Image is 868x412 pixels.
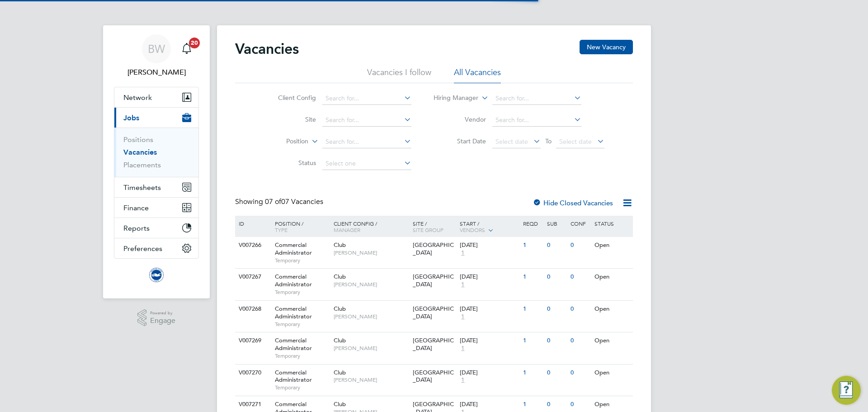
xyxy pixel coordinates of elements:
span: [PERSON_NAME] [334,313,408,320]
button: Jobs [114,108,198,128]
label: Position [256,137,308,146]
span: Select date [559,137,592,146]
input: Search for... [322,114,411,127]
div: Site / [410,216,458,237]
span: [GEOGRAPHIC_DATA] [413,305,454,320]
span: [PERSON_NAME] [334,345,408,352]
img: brightonandhovealbion-logo-retina.png [149,268,164,282]
input: Search for... [492,92,581,105]
label: Start Date [434,137,486,145]
span: 20 [189,38,200,48]
label: Status [264,159,316,167]
span: Club [334,336,346,344]
span: Timesheets [123,183,161,192]
button: Network [114,87,198,107]
span: Commercial Administrator [275,241,312,256]
a: 20 [178,34,196,63]
div: 0 [568,365,592,381]
div: Status [592,216,632,231]
div: V007269 [236,332,268,349]
a: Powered byEngage [137,309,176,327]
span: BW [148,43,165,55]
button: Finance [114,198,198,218]
input: Select one [322,157,411,170]
label: Vendor [434,115,486,123]
div: 1 [521,332,544,349]
span: Manager [334,226,360,233]
span: Commercial Administrator [275,273,312,288]
div: Open [592,269,632,285]
div: [DATE] [460,401,519,408]
div: 0 [568,332,592,349]
span: 1 [460,249,466,257]
span: 1 [460,313,466,321]
div: [DATE] [460,337,519,345]
span: Club [334,241,346,249]
button: Reports [114,218,198,238]
div: ID [236,216,268,231]
span: Engage [150,317,175,325]
a: Placements [123,161,161,169]
div: Client Config / [331,216,410,237]
span: [GEOGRAPHIC_DATA] [413,336,454,352]
div: V007266 [236,237,268,254]
span: Temporary [275,257,329,264]
input: Search for... [322,92,411,105]
span: Powered by [150,309,175,317]
li: Vacancies I follow [367,67,431,83]
h2: Vacancies [235,40,299,58]
div: 0 [568,237,592,254]
button: Engage Resource Center [832,376,861,405]
span: Temporary [275,384,329,391]
div: 1 [521,269,544,285]
a: Vacancies [123,148,157,156]
span: [PERSON_NAME] [334,376,408,384]
span: Club [334,305,346,313]
div: Conf [568,216,592,231]
span: 1 [460,345,466,352]
label: Hide Closed Vacancies [533,199,613,207]
span: Preferences [123,244,162,253]
span: Club [334,400,346,408]
span: Finance [123,204,149,212]
button: Preferences [114,238,198,258]
label: Hiring Manager [426,94,478,103]
a: Go to home page [114,268,199,282]
div: 1 [521,301,544,317]
input: Search for... [322,136,411,148]
span: Becky Wallis [114,67,199,78]
span: Commercial Administrator [275,369,312,384]
label: Site [264,115,316,123]
div: 0 [545,301,568,317]
span: [GEOGRAPHIC_DATA] [413,369,454,384]
span: Type [275,226,288,233]
div: [DATE] [460,369,519,377]
div: 1 [521,237,544,254]
span: Site Group [413,226,443,233]
span: [GEOGRAPHIC_DATA] [413,273,454,288]
nav: Main navigation [103,25,210,298]
label: Client Config [264,94,316,102]
div: V007267 [236,269,268,285]
div: 0 [568,301,592,317]
div: 0 [545,269,568,285]
div: Start / [458,216,521,238]
button: Timesheets [114,177,198,197]
span: Club [334,369,346,376]
span: Commercial Administrator [275,305,312,320]
span: Network [123,93,152,102]
div: 0 [545,365,568,381]
div: [DATE] [460,305,519,313]
div: 0 [568,269,592,285]
div: Showing [235,197,325,207]
button: New Vacancy [580,40,633,54]
div: Jobs [114,128,198,177]
span: Select date [495,137,528,146]
div: Open [592,237,632,254]
div: 0 [545,332,568,349]
div: Position / [268,216,331,237]
span: Temporary [275,352,329,360]
span: To [542,135,554,147]
div: 0 [545,237,568,254]
div: Sub [545,216,568,231]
